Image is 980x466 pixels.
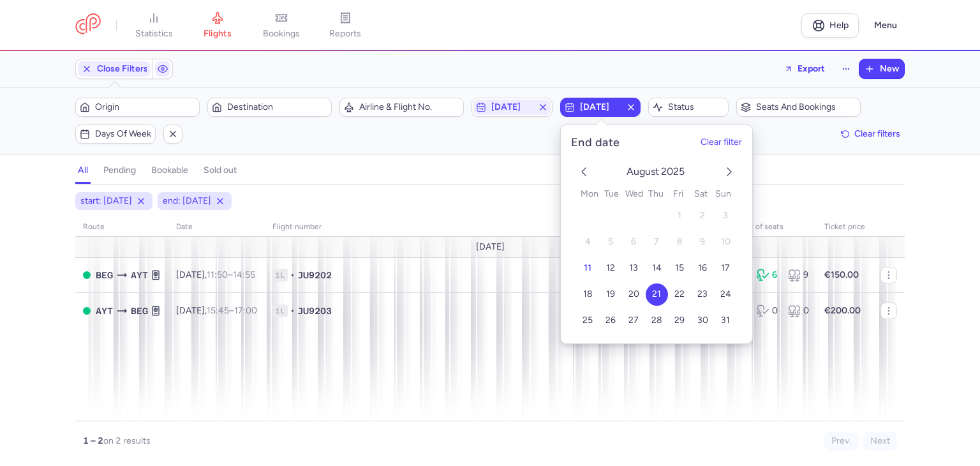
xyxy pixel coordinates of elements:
[651,262,661,273] span: 14
[645,231,667,253] button: 7
[83,435,103,446] strong: 1 – 2
[576,257,598,280] button: 11
[95,129,151,139] span: Days of week
[576,283,598,306] button: 18
[83,271,91,279] span: OPEN
[698,262,707,273] span: 16
[599,257,621,280] button: 12
[75,98,200,117] button: Origin
[207,269,255,280] span: –
[135,28,173,40] span: statistics
[757,304,778,317] div: 0
[859,59,904,79] button: New
[691,205,713,227] button: 2
[829,20,849,30] span: Help
[854,129,900,139] span: Clear filters
[131,268,148,282] span: AYT
[560,98,641,117] button: [DATE]
[721,315,730,326] span: 31
[207,98,332,117] button: Destination
[691,257,713,280] button: 16
[339,98,464,117] button: Airline & Flight No.
[645,257,667,280] button: 14
[97,64,148,74] span: Close Filters
[668,205,690,227] button: 1
[676,236,682,247] span: 8
[631,236,636,247] span: 6
[122,11,186,40] a: statistics
[628,315,639,326] span: 27
[272,304,288,317] span: 1L
[817,218,873,237] th: Ticket price
[788,304,809,317] div: 0
[576,310,598,332] button: 25
[580,102,621,112] span: [DATE]
[606,262,615,273] span: 12
[700,210,705,221] span: 2
[207,305,229,316] time: 15:45
[491,102,532,112] span: [DATE]
[622,257,644,280] button: 13
[103,165,136,176] h4: pending
[701,137,742,147] button: Clear filter
[599,231,621,253] button: 5
[776,59,833,79] button: Export
[584,262,591,273] span: 11
[675,262,684,273] span: 15
[96,268,113,282] span: BEG
[131,304,148,318] span: BEG
[290,304,295,317] span: •
[714,310,736,332] button: 31
[599,283,621,306] button: 19
[722,164,737,182] button: next month
[674,315,685,326] span: 29
[824,432,858,451] button: Prev.
[654,236,659,247] span: 7
[168,218,265,237] th: date
[691,283,713,306] button: 23
[96,304,113,318] span: AYT
[723,210,728,221] span: 3
[668,283,690,306] button: 22
[628,289,639,299] span: 20
[668,102,724,112] span: Status
[297,269,332,282] span: JU9202
[714,205,736,227] button: 3
[75,124,156,144] button: Days of week
[622,310,644,332] button: 27
[629,262,638,273] span: 13
[207,305,257,316] span: –
[801,13,859,38] a: Help
[714,283,736,306] button: 24
[622,283,644,306] button: 20
[863,432,897,451] button: Next
[648,98,729,117] button: Status
[721,262,730,273] span: 17
[76,59,152,79] button: Close Filters
[186,11,249,40] a: flights
[103,435,151,446] span: on 2 results
[645,283,667,306] button: 21
[571,135,620,150] h5: End date
[227,102,327,112] span: Destination
[78,165,88,176] h4: all
[788,269,809,282] div: 9
[627,165,661,177] span: August
[824,269,859,280] strong: €150.00
[83,307,91,315] span: OPEN
[249,11,313,40] a: bookings
[263,28,300,40] span: bookings
[652,289,661,299] span: 21
[583,315,593,326] span: 25
[714,257,736,280] button: 17
[75,13,101,37] a: CitizenPlane red outlined logo
[151,165,188,176] h4: bookable
[204,165,237,176] h4: sold out
[290,269,295,282] span: •
[678,210,681,221] span: 1
[720,289,731,299] span: 24
[718,218,817,237] th: number of seats
[297,304,332,317] span: JU9203
[880,64,899,74] span: New
[697,289,708,299] span: 23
